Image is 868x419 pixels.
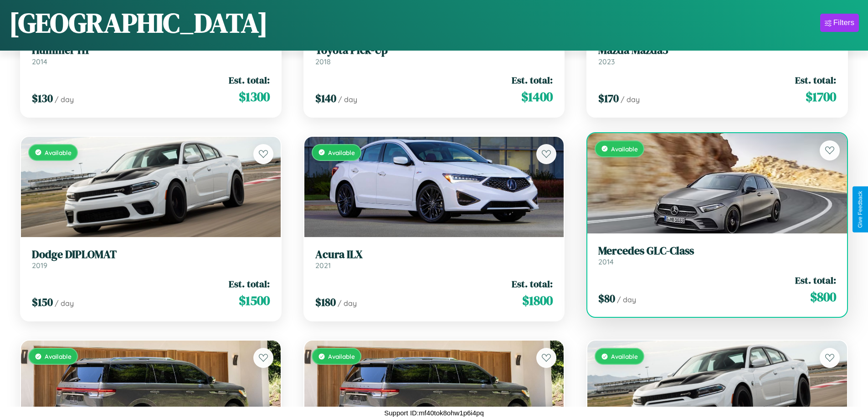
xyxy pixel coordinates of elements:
span: / day [338,95,357,104]
span: Est. total: [229,277,270,290]
h3: Hummer H1 [32,44,270,57]
h3: Toyota Pick-Up [315,44,553,57]
span: Available [611,145,638,153]
span: 2014 [32,57,47,66]
div: Give Feedback [857,191,863,228]
span: Est. total: [795,73,836,87]
a: Mercedes GLC-Class2014 [598,244,836,267]
span: $ 80 [598,291,615,306]
span: 2018 [315,57,331,66]
span: Est. total: [512,73,553,87]
span: / day [55,299,74,308]
span: Available [328,149,355,156]
p: Support ID: mf40tok8ohw1p6i4pq [384,407,483,419]
span: 2019 [32,261,47,270]
span: $ 150 [32,295,53,310]
span: $ 170 [598,91,619,106]
span: / day [617,295,636,304]
span: Available [45,352,72,360]
span: $ 140 [315,91,336,106]
h3: Dodge DIPLOMAT [32,248,270,261]
h3: Mazda Mazda3 [598,44,836,57]
span: $ 1800 [522,291,553,310]
span: Est. total: [512,277,553,290]
span: Est. total: [795,274,836,287]
div: Filters [833,18,854,27]
span: $ 1400 [521,88,553,106]
span: $ 1700 [806,88,836,106]
a: Acura ILX2021 [315,248,553,270]
span: Available [611,352,638,360]
span: Available [45,149,72,156]
h1: [GEOGRAPHIC_DATA] [9,4,268,41]
span: 2014 [598,257,614,266]
a: Toyota Pick-Up2018 [315,44,553,66]
span: $ 180 [315,295,336,310]
span: / day [55,95,74,104]
span: 2021 [315,261,331,270]
a: Dodge DIPLOMAT2019 [32,248,270,270]
span: $ 1500 [239,291,270,310]
button: Filters [820,14,859,32]
span: $ 130 [32,91,53,106]
span: / day [338,299,357,308]
a: Mazda Mazda32023 [598,44,836,66]
h3: Mercedes GLC-Class [598,244,836,258]
span: 2023 [598,57,615,66]
a: Hummer H12014 [32,44,270,66]
span: Available [328,352,355,360]
span: $ 800 [810,288,836,306]
span: Est. total: [229,73,270,87]
h3: Acura ILX [315,248,553,261]
span: $ 1300 [239,88,270,106]
span: / day [621,95,640,104]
